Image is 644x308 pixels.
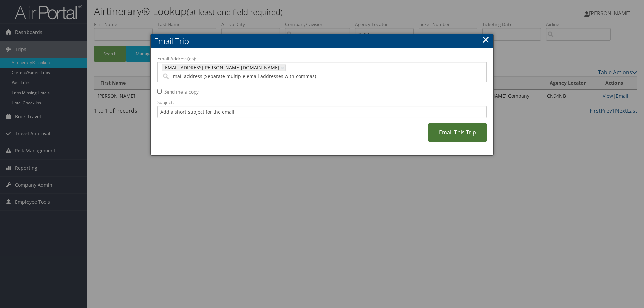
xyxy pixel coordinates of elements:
[157,99,487,106] label: Subject:
[162,64,279,71] span: [EMAIL_ADDRESS][PERSON_NAME][DOMAIN_NAME]
[164,88,199,95] label: Send me a copy
[151,34,493,48] h2: Email Trip
[428,123,487,142] a: Email This Trip
[157,106,487,118] input: Add a short subject for the email
[162,73,392,80] input: Email address (Separate multiple email addresses with commas)
[482,33,490,46] a: ×
[281,64,285,71] a: ×
[157,55,487,62] label: Email Address(es):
